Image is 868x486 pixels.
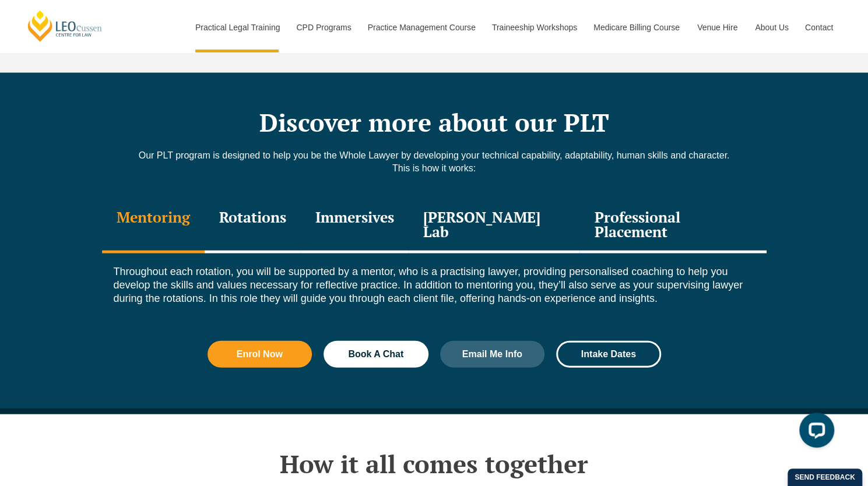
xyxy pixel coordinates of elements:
span: Email Me Info [462,350,522,359]
h2: How it all comes together [102,449,767,478]
div: Mentoring [102,198,205,253]
a: Book A Chat [324,341,428,368]
a: Contact [796,2,842,52]
a: Practical Legal Training [187,2,288,52]
div: Immersives [301,198,409,253]
div: Our PLT program is designed to help you be the Whole Lawyer by developing your technical capabili... [102,149,767,186]
a: Intake Dates [556,341,661,368]
a: Traineeship Workshops [483,2,585,52]
span: Intake Dates [581,350,636,359]
a: CPD Programs [287,2,359,52]
a: Practice Management Course [359,2,483,52]
a: About Us [746,2,796,52]
a: [PERSON_NAME] Centre for Law [26,9,104,43]
a: Venue Hire [688,2,746,52]
span: Enrol Now [237,350,283,359]
iframe: LiveChat chat widget [790,408,839,457]
div: Rotations [205,198,301,253]
a: Medicare Billing Course [585,2,688,52]
h2: Discover more about our PLT [102,108,767,137]
a: Email Me Info [440,341,545,368]
div: Professional Placement [579,198,766,253]
div: [PERSON_NAME] Lab [409,198,580,253]
a: Enrol Now [208,341,312,368]
span: Book A Chat [348,350,403,359]
p: Throughout each rotation, you will be supported by a mentor, who is a practising lawyer, providin... [114,265,755,306]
